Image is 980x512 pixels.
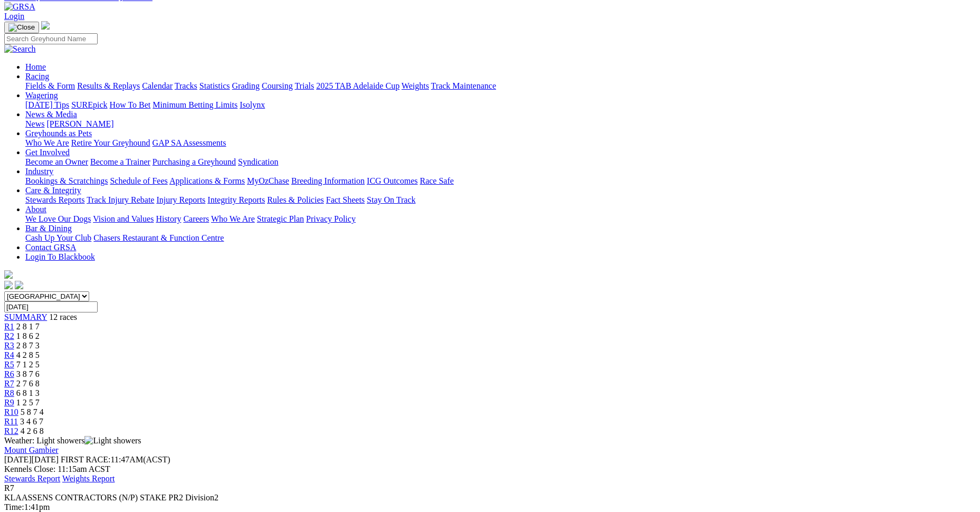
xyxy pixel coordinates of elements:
a: Wagering [25,91,58,100]
a: R10 [4,407,18,416]
a: R3 [4,341,14,350]
a: SUMMARY [4,312,47,321]
img: Search [4,44,36,54]
a: Home [25,62,46,71]
a: Become an Owner [25,157,88,166]
a: Get Involved [25,148,70,157]
span: [DATE] [4,455,59,464]
a: Stewards Reports [25,195,84,204]
a: Stay On Track [367,195,415,204]
span: R6 [4,369,14,378]
span: [DATE] [4,455,32,464]
a: Industry [25,167,53,176]
span: 6 8 1 3 [16,388,40,397]
a: R4 [4,350,14,359]
a: ICG Outcomes [367,176,417,185]
span: 4 2 6 8 [21,426,44,435]
a: Fact Sheets [326,195,365,204]
a: News [25,119,44,128]
span: 3 8 7 6 [16,369,40,378]
a: R5 [4,360,14,369]
a: Track Maintenance [431,81,496,90]
a: R12 [4,426,18,435]
span: 2 8 1 7 [16,322,40,331]
a: Retire Your Greyhound [71,138,150,147]
a: MyOzChase [247,176,289,185]
a: Bookings & Scratchings [25,176,108,185]
a: Integrity Reports [207,195,265,204]
div: News & Media [25,119,976,129]
div: KLAASSENS CONTRACTORS (N/P) STAKE PR2 Division2 [4,493,976,502]
img: Light showers [84,436,141,445]
span: 3 4 6 7 [20,417,43,426]
a: Care & Integrity [25,186,81,195]
a: [DATE] Tips [25,100,69,109]
a: 2025 TAB Adelaide Cup [316,81,399,90]
a: Minimum Betting Limits [153,100,237,109]
img: GRSA [4,2,35,12]
a: Schedule of Fees [110,176,167,185]
a: Login To Blackbook [25,252,95,261]
a: Race Safe [420,176,453,185]
a: Weights [402,81,429,90]
input: Select date [4,301,98,312]
a: Who We Are [211,214,255,223]
a: SUREpick [71,100,107,109]
a: GAP SA Assessments [153,138,226,147]
a: Rules & Policies [267,195,324,204]
a: About [25,205,46,214]
img: twitter.svg [15,281,23,289]
div: About [25,214,976,224]
a: Isolynx [240,100,265,109]
div: Industry [25,176,976,186]
a: R11 [4,417,18,426]
a: Login [4,12,24,21]
a: Greyhounds as Pets [25,129,92,138]
a: Stewards Report [4,474,60,483]
a: Strategic Plan [257,214,304,223]
a: Trials [294,81,314,90]
a: Applications & Forms [169,176,245,185]
a: R9 [4,398,14,407]
button: Toggle navigation [4,22,39,33]
div: Kennels Close: 11:15am ACST [4,464,976,474]
a: Vision and Values [93,214,154,223]
a: R1 [4,322,14,331]
a: We Love Our Dogs [25,214,91,223]
span: FIRST RACE: [61,455,110,464]
a: R2 [4,331,14,340]
a: News & Media [25,110,77,119]
a: History [156,214,181,223]
a: Privacy Policy [306,214,356,223]
span: 5 8 7 4 [21,407,44,416]
img: Close [8,23,35,32]
a: Chasers Restaurant & Function Centre [93,233,224,242]
span: Weather: Light showers [4,436,141,445]
a: R7 [4,379,14,388]
a: Cash Up Your Club [25,233,91,242]
a: [PERSON_NAME] [46,119,113,128]
div: Bar & Dining [25,233,976,243]
div: Racing [25,81,976,91]
a: Results & Replays [77,81,140,90]
span: 7 1 2 5 [16,360,40,369]
span: 11:47AM(ACST) [61,455,170,464]
a: Syndication [238,157,278,166]
img: logo-grsa-white.png [41,21,50,30]
div: 1:41pm [4,502,976,512]
span: 2 8 7 3 [16,341,40,350]
a: Breeding Information [291,176,365,185]
a: Bar & Dining [25,224,72,233]
a: R8 [4,388,14,397]
a: Fields & Form [25,81,75,90]
input: Search [4,33,98,44]
a: Statistics [199,81,230,90]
